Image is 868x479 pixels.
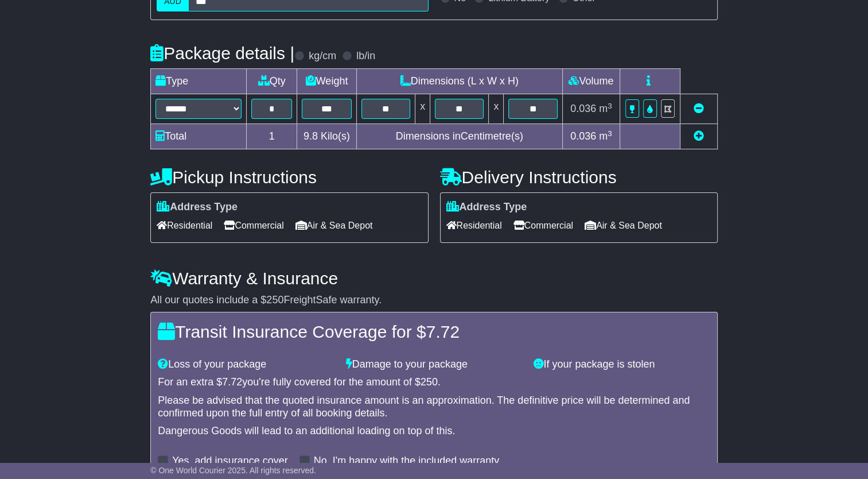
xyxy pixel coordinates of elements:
td: Type [151,69,247,94]
td: Total [151,124,247,149]
label: Yes, add insurance cover [172,455,287,468]
div: All our quotes include a $ FreightSafe warranty. [150,294,718,307]
span: 0.036 [570,130,596,142]
div: Damage to your package [340,358,528,371]
span: Residential [446,217,502,234]
span: Commercial [224,217,283,234]
label: Address Type [446,201,527,214]
h4: Pickup Instructions [150,168,428,187]
span: Residential [157,217,212,234]
td: Weight [297,69,356,94]
div: For an extra $ you're fully covered for the amount of $ . [158,376,710,389]
span: © One World Courier 2025. All rights reserved. [150,466,316,475]
td: Dimensions in Centimetre(s) [356,124,562,149]
a: Add new item [694,130,704,142]
span: 9.8 [303,130,318,142]
sup: 3 [608,102,612,110]
td: 1 [247,124,297,149]
label: kg/cm [309,50,336,63]
span: m [599,130,612,142]
label: Address Type [157,201,238,214]
div: Loss of your package [152,358,340,371]
h4: Package details | [150,44,294,63]
a: Remove this item [694,103,704,114]
span: 7.72 [222,376,242,388]
div: Dangerous Goods will lead to an additional loading on top of this. [158,425,710,438]
span: m [599,103,612,114]
td: Kilo(s) [297,124,356,149]
span: Commercial [513,217,573,234]
label: No, I'm happy with the included warranty [314,455,500,468]
sup: 3 [608,129,612,138]
td: Qty [247,69,297,94]
span: Air & Sea Depot [585,217,662,234]
h4: Transit Insurance Coverage for $ [158,322,710,341]
td: Volume [562,69,620,94]
h4: Delivery Instructions [440,168,718,187]
td: Dimensions (L x W x H) [356,69,562,94]
span: 250 [266,294,283,306]
span: 250 [421,376,438,388]
label: lb/in [356,50,375,63]
span: 7.72 [426,322,460,341]
td: x [489,94,504,124]
span: Air & Sea Depot [295,217,373,234]
div: If your package is stolen [528,358,716,371]
span: 0.036 [570,103,596,114]
td: x [415,94,430,124]
div: Please be advised that the quoted insurance amount is an approximation. The definitive price will... [158,395,710,419]
h4: Warranty & Insurance [150,269,718,288]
